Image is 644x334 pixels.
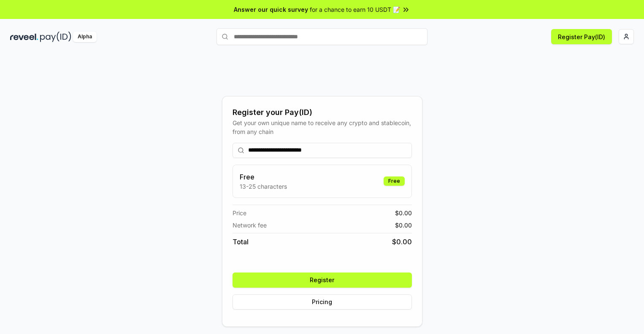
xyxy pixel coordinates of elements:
[395,208,412,217] span: $ 0.00
[233,118,412,136] div: Get your own unique name to receive any crypto and stablecoin, from any chain
[551,29,612,44] button: Register Pay(ID)
[73,32,97,42] div: Alpha
[395,221,412,230] span: $ 0.00
[233,294,412,310] button: Pricing
[233,107,412,118] div: Register your Pay(ID)
[240,182,287,191] p: 13-25 characters
[40,32,71,42] img: pay_id
[384,176,405,186] div: Free
[310,5,400,14] span: for a chance to earn 10 USDT 📝
[234,5,308,14] span: Answer our quick survey
[233,273,412,288] button: Register
[233,208,246,217] span: Price
[240,172,287,182] h3: Free
[233,237,249,247] span: Total
[10,32,38,42] img: reveel_dark
[233,221,267,230] span: Network fee
[392,237,412,247] span: $ 0.00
